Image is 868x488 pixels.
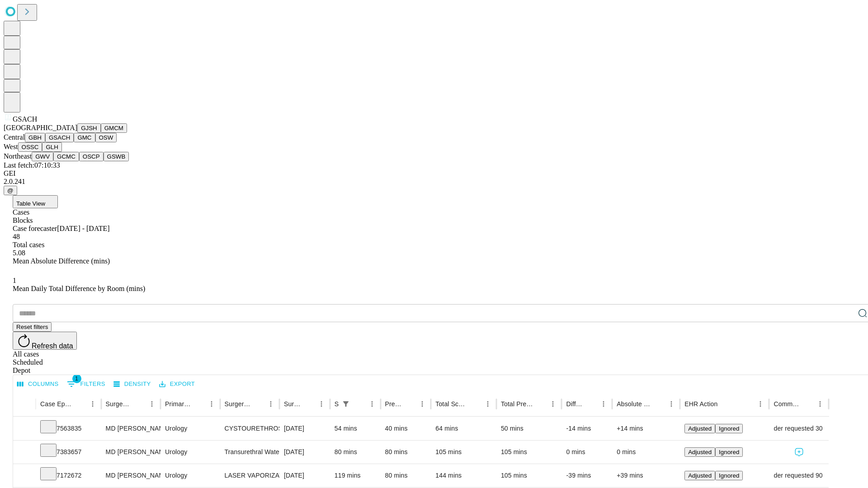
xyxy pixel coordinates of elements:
button: Ignored [715,424,743,433]
button: Sort [469,398,481,410]
button: OSSC [18,142,42,152]
span: 1 [13,277,16,284]
div: CYSTOURETHROSCOPY WITH INSERTION URETERAL [MEDICAL_DATA] [225,417,275,440]
div: Urology [165,464,215,487]
div: 144 mins [435,464,492,487]
button: Sort [193,398,205,410]
button: Menu [264,398,277,410]
div: -39 mins [566,464,608,487]
span: GSACH [13,115,37,123]
button: Sort [801,398,814,410]
div: provider requested 30 mins [774,417,824,440]
span: [DATE] - [DATE] [57,225,109,232]
button: Expand [18,421,31,437]
span: Northeast [4,152,32,160]
button: Reset filters [13,322,52,332]
div: 64 mins [435,417,492,440]
div: [DATE] [284,441,325,464]
button: GCMC [53,152,79,161]
div: MD [PERSON_NAME] R Md [106,417,156,440]
button: Menu [665,398,678,410]
div: 105 mins [501,441,557,464]
button: Show filters [65,377,108,391]
button: Density [111,377,153,391]
div: 54 mins [335,417,376,440]
div: Urology [165,417,215,440]
button: Sort [585,398,597,410]
div: 119 mins [335,464,376,487]
div: Predicted In Room Duration [385,400,403,408]
span: [GEOGRAPHIC_DATA] [4,124,77,131]
button: Menu [547,398,559,410]
div: Comments [774,400,800,408]
div: 105 mins [435,441,492,464]
button: Sort [74,398,86,410]
button: Menu [205,398,218,410]
div: 2.0.241 [4,178,864,186]
button: Expand [18,445,31,460]
button: Sort [718,398,731,410]
button: Adjusted [684,424,715,433]
button: Menu [481,398,494,410]
span: Refresh data [32,342,73,350]
div: LASER VAPORIZATION [MEDICAL_DATA] [225,464,275,487]
div: +14 mins [617,417,675,440]
div: Urology [165,441,215,464]
button: Select columns [15,377,61,391]
button: GJSH [77,123,101,133]
div: Total Scheduled Duration [435,400,468,408]
button: GSWB [104,152,129,161]
span: Total cases [13,241,44,249]
div: 0 mins [617,441,675,464]
div: [DATE] [284,464,325,487]
button: Menu [366,398,378,410]
button: OSCP [79,152,104,161]
div: Surgery Name [225,400,251,408]
button: GMCM [101,123,127,133]
span: Reset filters [16,324,48,330]
button: Refresh data [13,332,77,350]
div: Case Epic Id [40,400,73,408]
span: Ignored [719,449,739,455]
div: Total Predicted Duration [501,400,533,408]
div: 105 mins [501,464,557,487]
div: 7172672 [40,464,97,487]
button: GWV [32,152,53,161]
span: @ [7,187,14,194]
div: MD [PERSON_NAME] R Md [106,464,156,487]
div: Absolute Difference [617,400,651,408]
div: 80 mins [335,441,376,464]
div: Difference [566,400,584,408]
button: Expand [18,468,31,484]
button: GMC [74,133,95,142]
button: Menu [814,398,826,410]
button: OSW [95,133,117,142]
div: Surgery Date [284,400,302,408]
button: Adjusted [684,447,715,457]
div: Primary Service [165,400,191,408]
span: West [4,143,18,150]
div: 80 mins [385,464,427,487]
button: Export [157,377,197,391]
span: provider requested 90 mins [759,464,838,487]
button: Sort [652,398,665,410]
button: Ignored [715,447,743,457]
button: Menu [86,398,99,410]
div: [DATE] [284,417,325,440]
span: Mean Daily Total Difference by Room (mins) [13,285,145,292]
div: GEI [4,169,864,178]
button: Sort [534,398,547,410]
button: Menu [597,398,610,410]
div: 7563835 [40,417,97,440]
div: 80 mins [385,441,427,464]
div: +39 mins [617,464,675,487]
button: Table View [13,195,58,208]
button: GSACH [45,133,74,142]
button: Adjusted [684,471,715,480]
span: Adjusted [688,449,712,455]
span: Table View [16,200,45,207]
button: Menu [146,398,158,410]
span: Adjusted [688,425,712,432]
div: 50 mins [501,417,557,440]
div: 1 active filter [340,398,352,410]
